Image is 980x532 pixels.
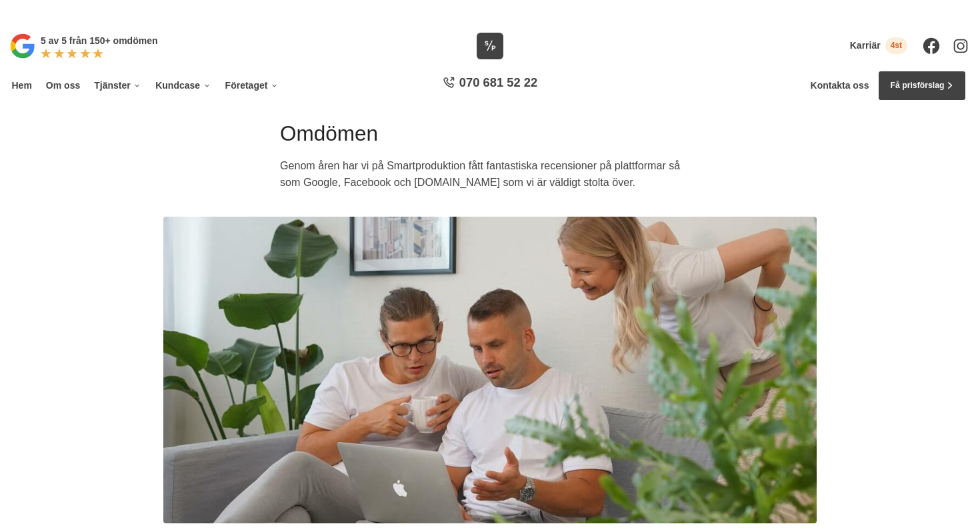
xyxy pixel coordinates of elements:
[41,33,157,48] p: 5 av 5 från 150+ omdömen
[885,37,907,54] span: 4st
[529,5,639,15] a: Läs pressmeddelandet här!
[811,80,869,91] a: Kontakta oss
[850,37,907,54] a: Karriär 4st
[459,74,537,91] span: 070 681 52 22
[92,71,144,101] a: Tjänster
[850,40,881,51] span: Karriär
[43,71,82,101] a: Om oss
[438,74,542,97] a: 070 681 52 22
[153,71,213,101] a: Kundcase
[163,217,817,523] img: Omdömen
[9,71,34,101] a: Hem
[890,79,944,92] span: Få prisförslag
[878,71,966,101] a: Få prisförslag
[5,5,975,17] p: Vi vann Årets Unga Företagare i Dalarna 2024 –
[280,119,700,157] h1: Omdömen
[223,71,281,101] a: Företaget
[280,157,700,196] p: Genom åren har vi på Smartproduktion fått fantastiska recensioner på plattformar så som Google, F...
